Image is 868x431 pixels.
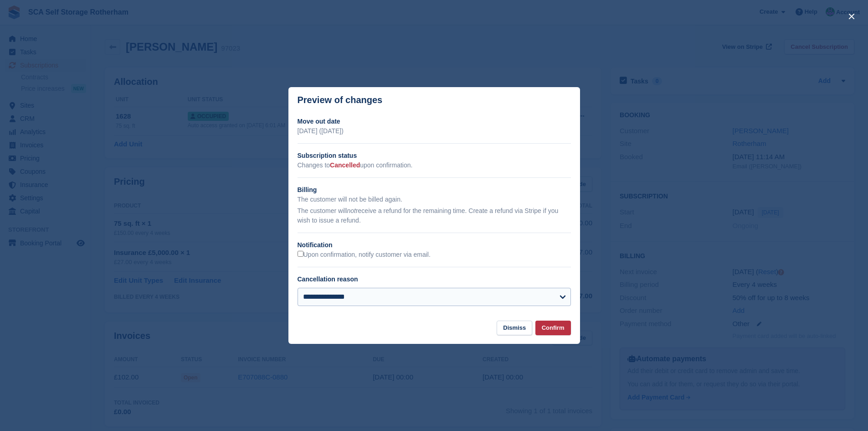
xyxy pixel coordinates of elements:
[330,161,360,169] span: Cancelled
[497,321,532,336] button: Dismiss
[298,95,383,105] p: Preview of changes
[844,9,859,24] button: close
[298,251,431,259] label: Upon confirmation, notify customer via email.
[298,185,571,195] h2: Billing
[298,275,358,283] label: Cancellation reason
[298,240,571,250] h2: Notification
[298,126,571,136] p: [DATE] ([DATE])
[298,251,303,257] input: Upon confirmation, notify customer via email.
[535,321,571,336] button: Confirm
[298,151,571,161] h2: Subscription status
[298,161,571,170] p: Changes to upon confirmation.
[298,117,571,126] h2: Move out date
[347,207,355,214] em: not
[298,195,571,204] p: The customer will not be billed again.
[298,206,571,225] p: The customer will receive a refund for the remaining time. Create a refund via Stripe if you wish...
